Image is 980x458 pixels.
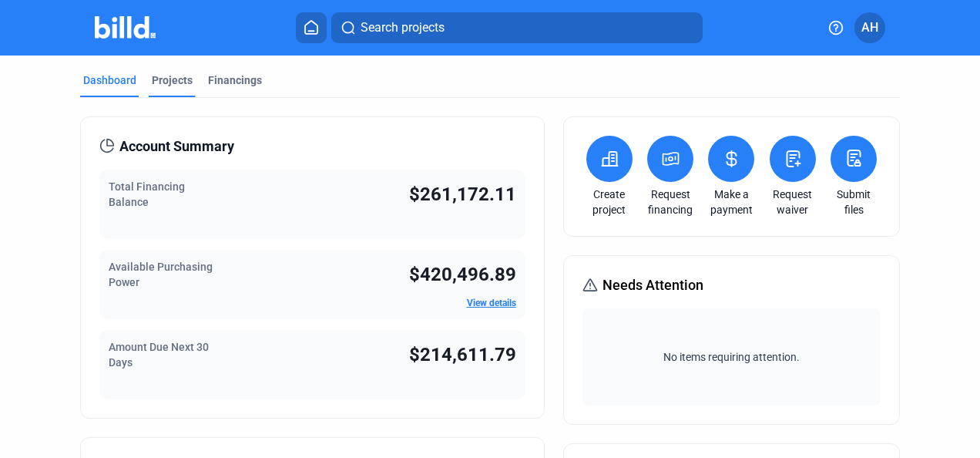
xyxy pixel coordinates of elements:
[331,12,703,43] button: Search projects
[861,19,878,37] span: AH
[409,344,516,365] span: $214,611.79
[467,298,516,308] a: View details
[119,136,234,157] span: Account Summary
[109,261,213,288] span: Available Purchasing Power
[854,12,885,43] button: AH
[766,187,820,217] a: Request waiver
[582,187,636,217] a: Create project
[208,72,262,88] div: Financings
[827,187,881,217] a: Submit files
[589,349,875,365] span: No items requiring attention.
[409,264,516,285] span: $420,496.89
[643,187,697,217] a: Request financing
[152,72,193,88] div: Projects
[109,341,209,369] span: Amount Due Next 30 Days
[109,180,185,208] span: Total Financing Balance
[361,19,445,37] span: Search projects
[704,187,758,217] a: Make a payment
[95,16,156,39] img: Billd Company Logo
[409,184,516,205] span: $261,172.11
[602,274,703,296] span: Needs Attention
[83,72,136,88] div: Dashboard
